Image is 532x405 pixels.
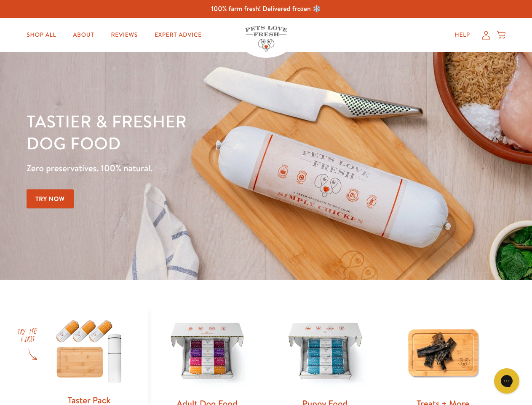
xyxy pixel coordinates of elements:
[245,26,287,51] img: Pets Love Fresh
[448,27,477,43] a: Help
[20,27,63,43] a: Shop All
[27,161,346,176] p: Zero preservatives. 100% natural.
[66,27,101,43] a: About
[27,189,74,208] a: Try Now
[148,27,209,43] a: Expert Advice
[27,110,346,154] h1: Tastier & fresher dog food
[104,27,144,43] a: Reviews
[490,365,524,397] iframe: Gorgias live chat messenger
